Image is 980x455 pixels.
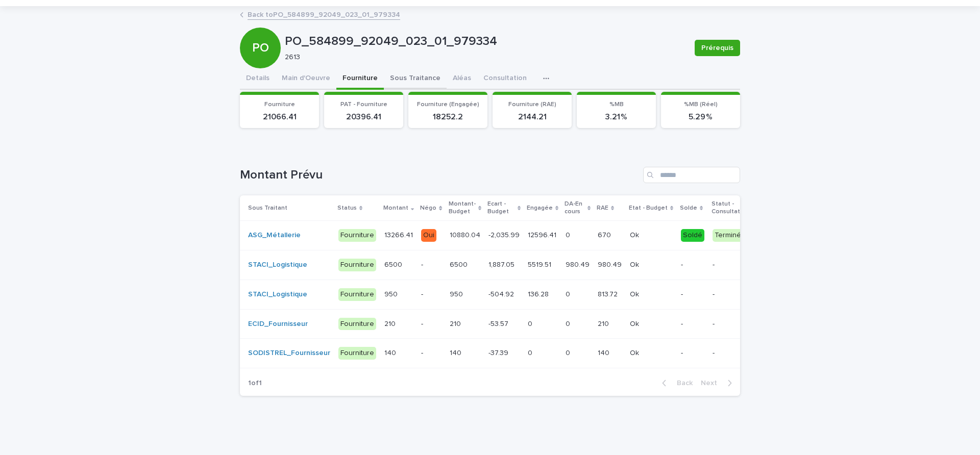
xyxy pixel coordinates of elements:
p: Ok [630,288,641,299]
p: - [713,320,761,328]
p: Ok [630,347,641,358]
tr: SODISTREL_Fournisseur Fourniture140140 -140140 -37.39-37.39 00 00 140140 OkOk --NégoEditer [240,339,862,368]
input: Search [643,167,740,183]
p: 12596.41 [528,229,558,240]
a: SODISTREL_Fournisseur [248,349,330,358]
p: -504.92 [488,288,516,299]
button: Details [240,68,276,90]
p: 2144.21 [499,112,566,122]
p: 6500 [450,259,470,269]
p: 813.72 [598,288,620,299]
button: Aléas [447,68,477,90]
p: 140 [598,347,611,358]
p: 0 [528,347,534,358]
p: Etat - Budget [629,203,668,214]
p: 0 [528,318,534,328]
p: Montant [383,203,408,214]
p: Solde [680,203,697,214]
p: 3.21 % [583,112,650,122]
p: 950 [450,288,465,299]
p: -53.57 [488,318,510,328]
h1: Montant Prévu [240,168,639,183]
div: Soldé [681,229,704,242]
p: - [421,261,441,269]
p: 950 [384,288,400,299]
p: Status [337,203,357,214]
a: STACI_Logistique [248,290,307,299]
span: PAT - Fourniture [340,102,387,108]
p: - [681,290,704,299]
span: Fourniture [264,102,295,108]
p: 1,887.05 [488,259,517,269]
span: Fourniture (Engagée) [417,102,479,108]
p: 0 [566,229,572,240]
button: Sous Traitance [384,68,447,90]
p: - [421,320,441,328]
p: - [713,290,761,299]
a: ASG_Métallerie [248,231,301,240]
button: Prérequis [695,40,740,56]
p: 980.49 [598,259,624,269]
span: %MB [609,102,624,108]
p: 0 [566,347,572,358]
a: ECID_Fournisseur [248,320,308,328]
p: 0 [566,288,572,299]
p: - [681,349,704,358]
tr: STACI_Logistique Fourniture950950 -950950 -504.92-504.92 136.28136.28 00 813.72813.72 OkOk --Négo... [240,280,862,309]
p: 13266.41 [384,229,415,240]
a: Back toPO_584899_92049_023_01_979334 [248,8,400,20]
p: 21066.41 [246,112,313,122]
p: 5519.51 [528,259,553,269]
tr: STACI_Logistique Fourniture65006500 -65006500 1,887.051,887.05 5519.515519.51 980.49980.49 980.49... [240,250,862,280]
p: - [681,320,704,328]
div: Fourniture [338,347,376,360]
div: Oui [421,229,436,242]
p: DA-En cours [565,198,585,217]
p: - [421,290,441,299]
p: Ok [630,318,641,328]
div: Fourniture [338,229,376,242]
span: Back [671,380,693,387]
p: 670 [598,229,613,240]
a: STACI_Logistique [248,261,307,269]
div: Fourniture [338,318,376,331]
p: Ok [630,229,641,240]
div: Fourniture [338,288,376,301]
p: 136.28 [528,288,551,299]
p: 6500 [384,259,404,269]
p: 210 [598,318,611,328]
tr: ASG_Métallerie Fourniture13266.4113266.41 Oui10880.0410880.04 -2,035.99-2,035.99 12596.4112596.41... [240,221,862,250]
p: PO_584899_92049_023_01_979334 [285,34,687,49]
p: 5.29 % [667,112,734,122]
p: -37.39 [488,347,510,358]
p: 20396.41 [330,112,397,122]
p: 140 [384,347,398,358]
p: Statut - Consultation [712,198,762,217]
p: 10880.04 [450,229,482,240]
div: Terminée [713,229,748,242]
p: 18252.2 [414,112,481,122]
div: Fourniture [338,259,376,271]
p: 210 [384,318,398,328]
p: 140 [450,347,463,358]
button: Fourniture [336,68,384,90]
p: 0 [566,318,572,328]
p: 1 of 1 [240,371,270,396]
p: 2613 [285,53,682,62]
p: RAE [597,203,608,214]
p: 980.49 [566,259,592,269]
p: -2,035.99 [488,229,522,240]
button: Back [654,378,697,388]
p: Ecart - Budget [487,198,515,217]
p: - [713,261,761,269]
p: 210 [450,318,463,328]
button: Consultation [477,68,533,90]
span: Prérequis [701,43,733,53]
p: - [421,349,441,358]
p: Ok [630,259,641,269]
tr: ECID_Fournisseur Fourniture210210 -210210 -53.57-53.57 00 00 210210 OkOk --NégoEditer [240,309,862,339]
p: Engagée [527,203,553,214]
span: Fourniture (RAE) [508,102,556,108]
p: - [681,261,704,269]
